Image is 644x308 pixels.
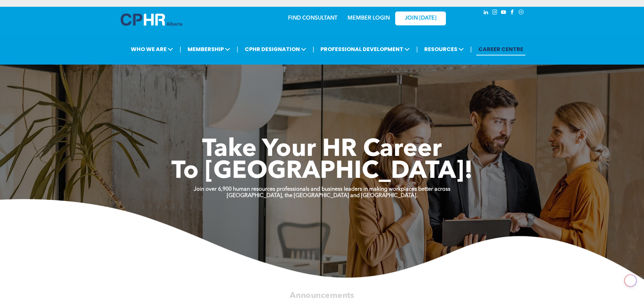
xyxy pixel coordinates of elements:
a: Social network [518,8,525,18]
li: | [313,42,314,56]
strong: Join over 6,900 human resources professionals and business leaders in making workplaces better ac... [194,187,450,192]
span: Announcements [290,291,354,300]
span: Take Your HR Career [202,138,442,162]
a: CAREER CENTRE [476,43,525,55]
a: MEMBER LOGIN [348,16,390,21]
span: To [GEOGRAPHIC_DATA]! [171,160,473,184]
a: FIND CONSULTANT [288,16,337,21]
span: PROFESSIONAL DEVELOPMENT [318,43,412,55]
li: | [180,42,181,56]
a: facebook [509,8,516,18]
span: JOIN [DATE] [405,15,436,22]
a: JOIN [DATE] [395,11,446,25]
li: | [237,42,238,56]
li: | [416,42,418,56]
strong: [GEOGRAPHIC_DATA], the [GEOGRAPHIC_DATA] and [GEOGRAPHIC_DATA]. [227,193,418,198]
li: | [470,42,472,56]
img: A blue and white logo for cp alberta [121,14,182,26]
a: linkedin [482,8,490,18]
a: youtube [500,8,507,18]
span: RESOURCES [422,43,466,55]
span: MEMBERSHIP [186,43,232,55]
a: instagram [491,8,499,18]
span: WHO WE ARE [129,43,175,55]
span: CPHR DESIGNATION [243,43,308,55]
